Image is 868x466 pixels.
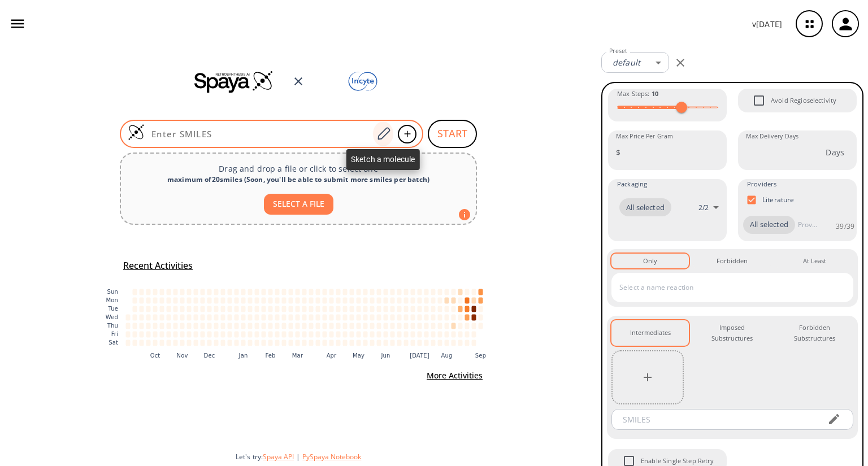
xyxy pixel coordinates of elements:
button: Forbidden Substructures [776,320,853,346]
span: Max Steps : [617,89,658,99]
p: Days [826,146,844,158]
button: START [428,120,477,148]
text: Jan [238,352,248,359]
img: Logo Spaya [128,124,145,141]
text: Sep [475,352,486,359]
span: Avoid Regioselectivity [771,95,836,106]
input: Enter SMILES [145,128,373,140]
input: SMILES [615,409,818,430]
text: Jun [380,352,390,359]
text: Fri [111,331,118,337]
p: $ [616,146,620,158]
text: May [353,352,364,359]
img: Spaya logo [194,70,274,93]
button: Spaya API [263,452,294,461]
button: Intermediates [611,320,689,346]
span: Avoid Regioselectivity [747,89,771,112]
text: Tue [107,306,118,312]
g: y-axis tick label [106,289,118,346]
div: Sketch a molecule [346,149,420,170]
text: Feb [265,352,275,359]
span: | [294,452,302,461]
div: Let's try: [236,452,592,461]
div: maximum of 20 smiles ( Soon, you'll be able to submit more smiles per batch ) [130,175,467,185]
text: Mar [292,352,303,359]
text: Thu [107,323,118,329]
p: v [DATE] [752,18,782,30]
text: Oct [150,352,160,359]
div: At Least [803,256,826,266]
p: 2 / 2 [698,203,709,212]
text: Sat [108,339,118,346]
button: Recent Activities [119,256,197,275]
button: More Activities [422,365,487,386]
text: Wed [106,314,118,320]
span: All selected [743,219,795,230]
label: Preset [609,47,627,55]
button: At Least [776,254,853,268]
span: Enable Single Step Retry [641,456,714,466]
em: default [613,57,640,68]
input: Provider name [795,216,820,234]
p: 39 / 39 [836,221,854,231]
div: Intermediates [630,328,671,338]
g: x-axis tick label [150,352,487,359]
label: Max Delivery Days [746,132,798,141]
button: SELECT A FILE [264,194,333,215]
div: Forbidden Substructures [785,323,844,343]
text: Mon [106,297,118,303]
text: Dec [204,352,215,359]
label: Max Price Per Gram [616,132,673,141]
span: Packaging [617,179,647,189]
text: Nov [177,352,188,359]
div: Imposed Substructures [702,323,762,343]
strong: 10 [652,89,658,98]
button: Imposed Substructures [693,320,771,346]
input: Select a name reaction [617,278,831,297]
img: Team logo [323,69,402,94]
span: All selected [619,202,671,214]
text: Sun [107,289,118,295]
span: Providers [747,179,776,189]
div: Only [643,256,657,266]
p: Drag and drop a file or click to select one [130,163,467,175]
p: Literature [762,195,795,204]
button: PySpaya Notebook [302,452,361,461]
button: Only [611,254,689,268]
div: Forbidden [717,256,748,266]
g: cell [126,289,483,346]
h5: Recent Activities [123,260,193,272]
text: Apr [327,352,337,359]
button: Forbidden [693,254,771,268]
text: [DATE] [410,352,429,359]
text: Aug [441,352,453,359]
